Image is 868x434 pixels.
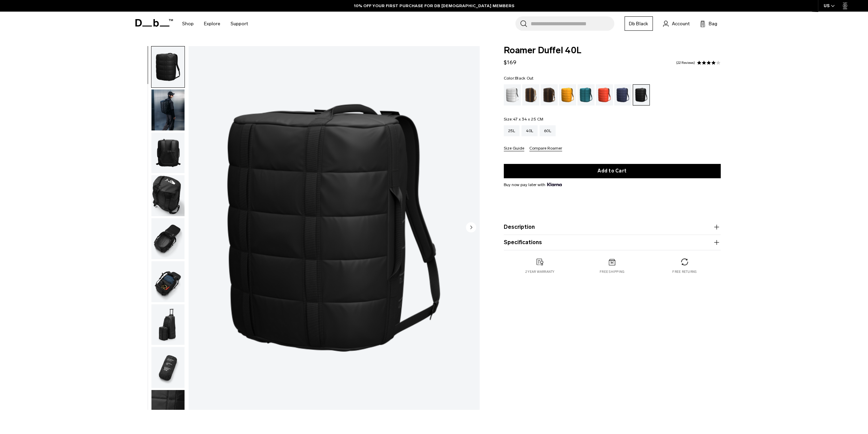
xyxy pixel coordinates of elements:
img: Roamer Duffel 40L Black Out [151,347,185,388]
img: Roamer Duffel 40L Black Out [151,132,185,173]
p: Free shipping [600,269,624,274]
a: Cappuccino [522,84,539,106]
img: Roamer Duffel 40L Black Out [189,46,480,410]
button: Roamer Duffel 40L Black Out [151,304,185,346]
button: Specifications [504,238,721,247]
span: $169 [504,59,516,66]
a: Shop [182,12,194,36]
button: Roamer Duffel 40L Black Out [151,46,185,88]
button: Next slide [466,222,476,234]
a: Blue Hour [614,84,631,106]
a: Falu Red [596,84,613,106]
button: Bag [700,19,717,28]
img: Roamer Duffel 40L Black Out [151,218,185,259]
a: Account [663,19,690,28]
span: Roamer Duffel 40L [504,46,721,55]
legend: Color: [504,76,534,80]
a: Parhelion Orange [559,84,576,106]
span: Bag [709,20,717,27]
a: 10% OFF YOUR FIRST PURCHASE FOR DB [DEMOGRAPHIC_DATA] MEMBERS [354,3,514,9]
span: Black Out [515,76,533,81]
a: White Out [504,84,521,106]
legend: Size: [504,117,544,121]
button: Roamer Duffel 40L Black Out [151,132,185,174]
button: Roamer Duffel 40L Black Out [151,89,185,131]
img: Roamer Duffel 40L Black Out [151,261,185,302]
nav: Main Navigation [177,12,253,36]
button: Compare Roamer [529,146,562,151]
a: 60L [540,125,556,136]
p: Free returns [672,269,696,274]
span: 47 x 34 x 25 CM [513,117,544,122]
a: Support [231,12,248,36]
a: 40L [521,125,538,136]
img: Roamer Duffel 40L Black Out [151,46,185,87]
button: Roamer Duffel 40L Black Out [151,347,185,388]
p: 2 year warranty [525,269,555,274]
img: Roamer Duffel 40L Black Out [151,175,185,216]
a: Midnight Teal [577,84,594,106]
a: 25L [504,125,520,136]
button: Size Guide [504,146,524,151]
span: Buy now pay later with [504,182,562,188]
button: Roamer Duffel 40L Black Out [151,218,185,260]
a: Espresso [541,84,558,106]
a: 22 reviews [676,61,695,65]
a: Db Black [624,16,653,31]
button: Description [504,223,721,231]
li: 1 / 9 [189,46,480,410]
span: Account [672,20,690,27]
img: {"height" => 20, "alt" => "Klarna"} [547,183,562,186]
img: Roamer Duffel 40L Black Out [151,390,185,431]
button: Add to Cart [504,164,721,178]
img: Roamer Duffel 40L Black Out [151,89,185,130]
img: Roamer Duffel 40L Black Out [151,304,185,345]
a: Black Out [633,84,650,106]
a: Explore [204,12,220,36]
button: Roamer Duffel 40L Black Out [151,175,185,216]
button: Roamer Duffel 40L Black Out [151,261,185,303]
button: Roamer Duffel 40L Black Out [151,390,185,431]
